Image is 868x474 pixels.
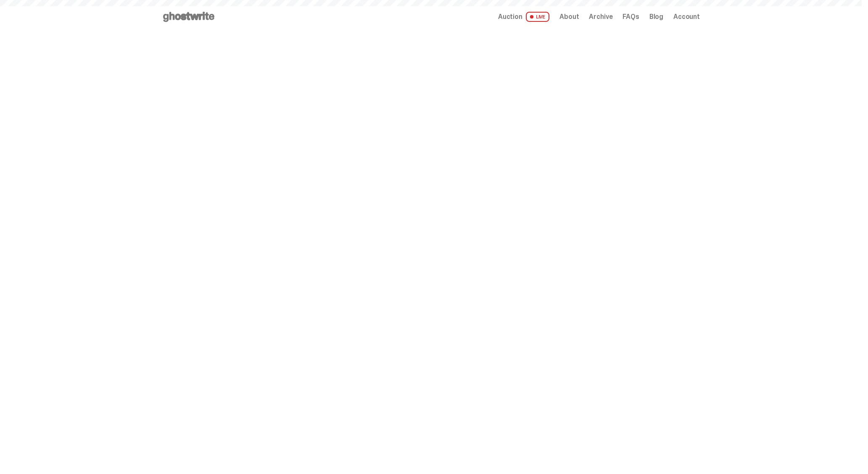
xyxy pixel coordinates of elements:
a: Account [673,13,700,20]
a: Archive [589,13,612,20]
a: FAQs [623,13,639,20]
span: Auction [498,13,522,20]
a: About [559,13,579,20]
a: Blog [649,13,663,20]
span: LIVE [526,12,550,22]
a: Auction LIVE [498,12,549,22]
